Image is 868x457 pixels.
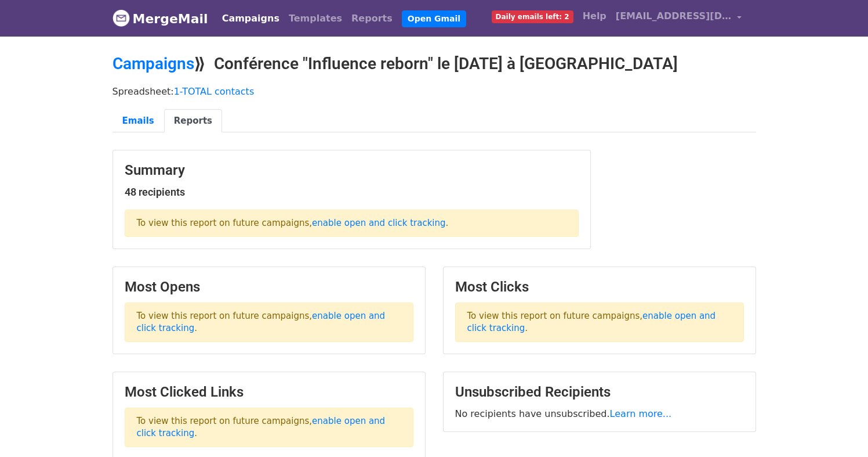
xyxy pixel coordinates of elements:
[112,9,130,27] img: MergeMail logo
[578,5,611,28] a: Help
[455,303,744,342] p: To view this report on future campaigns, .
[217,7,284,30] a: Campaigns
[125,186,579,199] h5: 48 recipients
[112,109,164,133] a: Emails
[610,408,672,419] a: Learn more...
[112,6,208,31] a: MergeMail
[112,54,756,74] h2: ⟫ Conférence "Influence reborn" le [DATE] à [GEOGRAPHIC_DATA]
[174,86,255,97] a: 1-TOTAL contacts
[125,210,579,237] p: To view this report on future campaigns, .
[125,408,413,447] p: To view this report on future campaigns, .
[455,279,744,296] h3: Most Clicks
[616,9,732,23] span: [EMAIL_ADDRESS][DOMAIN_NAME]
[347,7,397,30] a: Reports
[611,5,747,32] a: [EMAIL_ADDRESS][DOMAIN_NAME]
[125,384,413,401] h3: Most Clicked Links
[402,10,466,27] a: Open Gmail
[125,303,413,342] p: To view this report on future campaigns, .
[455,408,744,420] p: No recipients have unsubscribed.
[492,10,573,23] span: Daily emails left: 2
[125,162,579,179] h3: Summary
[312,218,445,228] a: enable open and click tracking
[112,54,194,73] a: Campaigns
[164,109,222,133] a: Reports
[487,5,578,28] a: Daily emails left: 2
[284,7,347,30] a: Templates
[455,384,744,401] h3: Unsubscribed Recipients
[112,85,756,98] p: Spreadsheet:
[125,279,413,296] h3: Most Opens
